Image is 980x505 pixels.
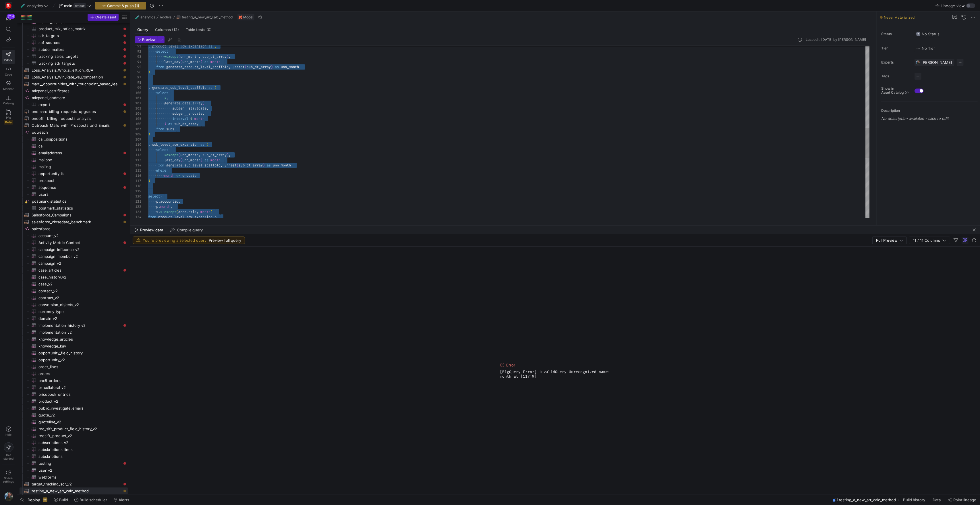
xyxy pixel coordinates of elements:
a: export​​​​​​​​​ [20,101,128,108]
span: quoteline_v2​​​​​​​​​ [38,419,121,425]
span: Code [5,73,12,76]
div: Press SPACE to select this row. [20,225,128,232]
a: user_v2​​​​​​​​​ [20,467,128,474]
div: Press SPACE to select this row. [20,60,128,67]
span: ( [178,54,180,59]
a: Catalog [2,93,15,107]
div: Press SPACE to select this row. [20,46,128,53]
a: conversion_objects_v2​​​​​​​​​ [20,301,128,308]
div: Press SPACE to select this row. [20,94,128,101]
span: Full Preview [876,238,898,243]
span: Tags [881,74,910,78]
span: product_v2​​​​​​​​​ [38,398,121,405]
button: Build scheduler [72,495,110,505]
button: maindefault [57,2,93,9]
span: generate_product_level_scaffold [166,65,229,69]
a: knowledge_articles​​​​​​​​​ [20,336,128,343]
a: testing​​​​​​​​​ [20,460,128,467]
div: 96 [135,70,141,75]
span: , [202,111,204,116]
a: oneoff__billing_requests_analysis​​​​​​​​​​ [20,115,128,122]
span: from [156,127,164,131]
span: *except [164,54,178,59]
span: contract_v2​​​​​​​​​ [38,295,121,301]
button: Getstarted [2,440,15,462]
button: Data [930,495,944,505]
span: call_dispositions​​​​​​​​​ [38,136,121,143]
a: testing_a_new_arr_calc_method​​​​​​​​​​ [20,487,128,494]
span: month [194,116,204,121]
a: postmark_statistics​​​​​​​​ [20,198,128,205]
span: Outreach_Mails_with_Prospects_and_Emails​​​​​​​​​​ [32,122,121,129]
a: tracking_sales_targets​​​​​​​​​ [20,53,128,60]
a: case_history_v2​​​​​​​​​ [20,274,128,281]
span: generate_sub_level_scaffold [152,85,206,90]
span: postmark_statistics​​​​​​​​​ [38,205,121,212]
span: testing_a_new_arr_calc_method​​​​​​​​​​ [32,488,121,494]
span: mailbox​​​​​​​​​ [38,157,121,163]
span: (12) [172,28,179,32]
span: Never Materialized [884,15,915,20]
span: analytics [27,3,43,8]
button: Build [51,495,71,505]
a: users​​​​​​​​​ [20,191,128,198]
span: ) [227,54,229,59]
a: quoteline_v2​​​​​​​​​ [20,418,128,425]
a: ondmarc_billing_requests_upgrades​​​​​​​​​​ [20,108,128,115]
span: domain_v2​​​​​​​​​ [38,315,121,322]
button: Commit & push (1) [95,2,146,9]
button: testing_a_new_arr_calc_method [175,14,234,21]
a: campaign_influence_v2​​​​​​​​​ [20,246,128,253]
a: Spacesettings [2,467,15,486]
span: , [229,65,231,69]
span: , [229,54,231,59]
a: knowledge_kav​​​​​​​​​ [20,343,128,350]
div: Press SPACE to select this row. [20,108,128,115]
span: ( [202,101,204,105]
span: ondmarc_billing_requests_upgrades​​​​​​​​​​ [32,108,121,115]
div: Press SPACE to select this row. [20,101,128,108]
a: salesforce​​​​​​​​ [20,225,128,232]
span: Columns [155,28,179,32]
a: Outreach_Mails_with_Prospects_and_Emails​​​​​​​​​​ [20,122,128,129]
span: target_tracking_sdr_v2​​​​​​​​​​ [32,481,121,487]
span: Loss_Analysis_Win_Rate_vs_Competition​​​​​​​​​​ [32,74,121,80]
span: mixpanel_ondmarc​​​​​​​​ [32,95,127,101]
span: sdr_targets​​​​​​​​​ [38,32,121,39]
a: order_lines​​​​​​​​​ [20,363,128,370]
a: webforms​​​​​​​​​ [20,474,128,481]
span: , [148,85,150,90]
span: knowledge_articles​​​​​​​​​ [38,336,121,343]
span: sub_dt_array [174,122,198,126]
span: Point lineage [953,498,976,502]
p: Description [881,109,978,113]
div: 97 [135,75,141,80]
a: Editor [2,50,15,64]
button: Point lineage [946,495,979,505]
span: call​​​​​​​​​ [38,143,121,149]
span: 🧪 [21,4,25,8]
span: order_lines​​​​​​​​​ [38,364,121,370]
span: Tier [881,46,910,50]
a: redsift_product_v2​​​​​​​​​ [20,432,128,439]
span: subskriptions​​​​​​​​​ [38,453,121,460]
p: No description available - click to edit [881,116,978,121]
a: contract_v2​​​​​​​​​ [20,294,128,301]
span: opportunity_field_history​​​​​​​​​ [38,350,121,356]
div: 94 [135,59,141,64]
span: account_v2​​​​​​​​​ [38,233,121,239]
span: subscriptions_v2​​​​​​​​​ [38,439,121,446]
span: case_history_v2​​​​​​​​​ [38,274,121,281]
span: sub_dt_array [202,54,227,59]
span: Table tests [186,28,212,32]
span: pr_collateral_v2​​​​​​​​​ [38,384,121,391]
span: Catalog [3,101,14,105]
a: mailing​​​​​​​​​ [20,163,128,170]
div: 95 [135,64,141,70]
a: outreach​​​​​​​​ [20,129,128,136]
span: No Tier [916,46,935,51]
a: Activity_Metric_Contact​​​​​​​​​ [20,239,128,246]
span: user_v2​​​​​​​​​ [38,467,121,474]
a: prospect​​​​​​​​​ [20,177,128,184]
span: Data [933,498,941,502]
